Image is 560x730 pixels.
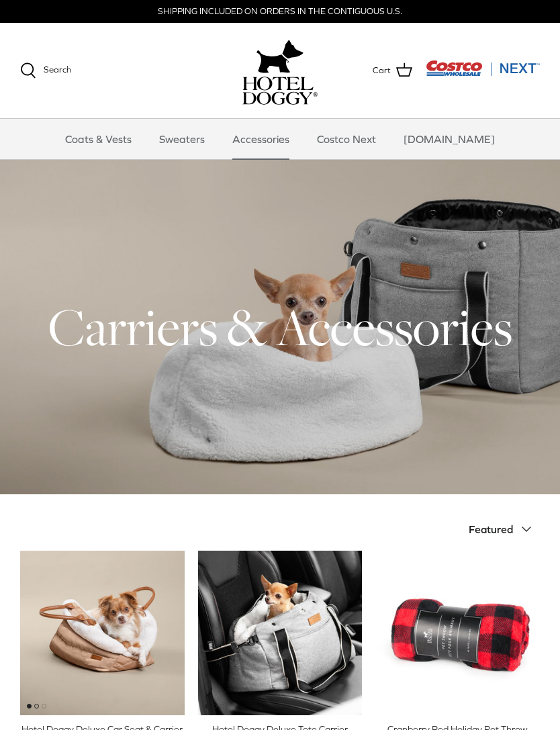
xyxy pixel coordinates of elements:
[242,77,318,105] img: hoteldoggycom
[305,119,388,159] a: Costco Next
[198,551,363,715] a: Hotel Doggy Deluxe Tote Carrier
[391,119,507,159] a: [DOMAIN_NAME]
[426,69,540,79] a: Visit Costco Next
[373,62,412,79] a: Cart
[426,60,540,77] img: Costco Next
[147,119,217,159] a: Sweaters
[53,119,144,159] a: Coats & Vests
[256,36,304,77] img: hoteldoggy.com
[242,36,318,105] a: hoteldoggy.com hoteldoggycom
[469,523,513,535] span: Featured
[20,551,185,715] a: Hotel Doggy Deluxe Car Seat & Carrier
[469,514,540,544] button: Featured
[44,64,71,75] span: Search
[373,64,391,78] span: Cart
[220,119,301,159] a: Accessories
[20,62,71,79] a: Search
[20,294,540,360] h1: Carriers & Accessories
[375,551,540,715] a: Cranberry Red Holiday Pet Throw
